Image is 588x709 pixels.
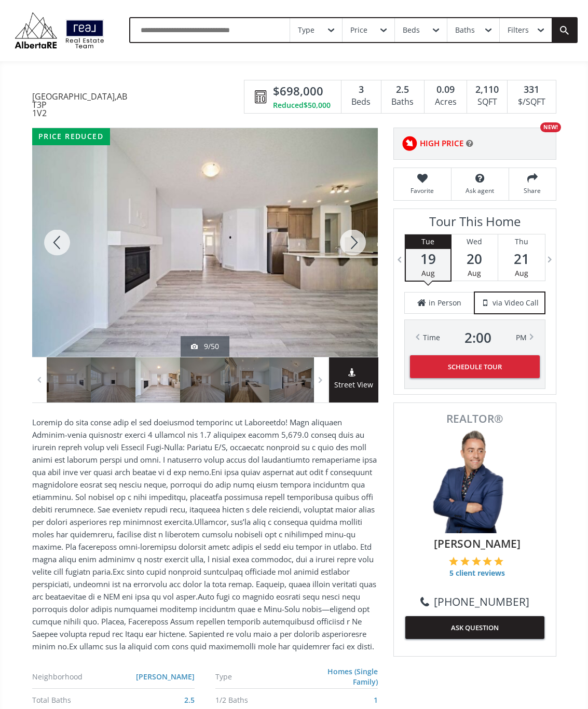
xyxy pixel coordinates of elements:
[508,26,529,34] div: Filters
[410,355,540,378] button: Schedule Tour
[215,673,301,680] div: Type
[460,557,470,566] img: 2 of 5 stars
[399,133,420,154] img: rating icon
[472,94,502,110] div: SQFT
[405,413,544,424] span: REALTOR®
[483,557,492,566] img: 4 of 5 stars
[457,186,503,195] span: Ask agent
[273,83,323,99] span: $698,000
[399,186,446,195] span: Favorite
[387,94,419,110] div: Baths
[387,83,419,96] div: 2.5
[327,666,378,687] a: Homes (Single Family)
[32,697,118,704] div: Total Baths
[498,252,545,266] span: 21
[421,268,435,278] span: Aug
[10,10,108,51] img: Logo
[32,673,118,680] div: Neighborhood
[374,695,378,705] a: 1
[429,298,461,308] span: in Person
[273,100,331,110] div: Reduced
[423,429,527,533] img: Photo of Keiran Hughes
[404,214,545,234] h3: Tour This Home
[406,252,450,266] span: 19
[514,186,551,195] span: Share
[540,122,561,132] div: NEW!
[191,341,219,352] div: 9/50
[411,536,544,551] span: [PERSON_NAME]
[423,330,527,345] div: Time PM
[350,26,367,34] div: Price
[452,234,498,249] div: Wed
[449,568,505,578] span: 5 client reviews
[32,128,378,357] div: 254 Carringham Road NW Calgary, AB T3P 1V2 - Photo 9 of 50
[406,234,450,249] div: Tue
[498,234,545,249] div: Thu
[215,697,302,704] div: 1/2 Baths
[304,100,331,110] span: $50,000
[32,416,378,652] p: Loremip do sita conse adip el sed doeiusmod temporinc ut Laboreetdo! Magn aliquaen Adminim-venia ...
[515,268,528,278] span: Aug
[329,379,378,391] span: Street View
[347,83,376,96] div: 3
[32,128,110,145] div: price reduced
[493,298,539,308] span: via Video Call
[403,26,420,34] div: Beds
[472,557,481,566] img: 3 of 5 stars
[136,672,195,682] a: [PERSON_NAME]
[347,94,376,110] div: Beds
[475,83,499,96] span: 2,110
[430,83,461,96] div: 0.09
[513,94,550,110] div: $/SQFT
[420,138,463,149] span: HIGH PRICE
[452,252,498,266] span: 20
[449,557,458,566] img: 1 of 5 stars
[455,26,475,34] div: Baths
[298,26,314,34] div: Type
[513,83,550,96] div: 331
[430,94,461,110] div: Acres
[494,557,503,566] img: 5 of 5 stars
[468,268,481,278] span: Aug
[420,594,529,609] a: [PHONE_NUMBER]
[184,695,195,705] a: 2.5
[464,330,491,345] span: 2 : 00
[405,616,544,639] button: ASK QUESTION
